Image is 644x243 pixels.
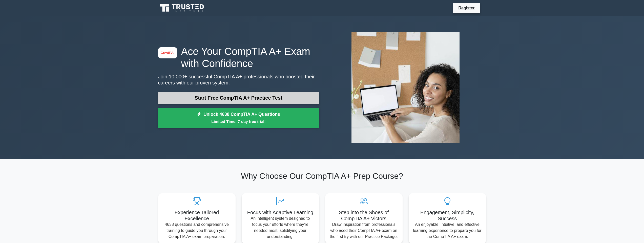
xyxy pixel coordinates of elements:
a: Unlock 4638 CompTIA A+ QuestionsLimited Time: 7-day free trial! [158,108,319,128]
p: An intelligent system designed to focus your efforts where they're needed most, solidifying your ... [246,215,315,240]
h2: Why Choose Our CompTIA A+ Prep Course? [158,171,486,181]
h5: Focus with Adaptive Learning [246,209,315,215]
p: Join 10,000+ successful CompTIA A+ professionals who boosted their careers with our proven system. [158,74,319,86]
h1: Ace Your CompTIA A+ Exam with Confidence [158,45,319,70]
h5: Experience Tailored Excellence [162,209,232,222]
a: Register [455,5,477,11]
p: An enjoyable, intuitive, and effective learning experience to prepare you for the CompTIA A+ exam. [413,222,482,240]
p: Draw inspiration from professionals who aced their CompTIA A+ exam on the first try with our Prac... [329,222,399,240]
p: 4638 questions and comprehensive training to guide you through your CompTIA A+ exam preparation. [162,222,232,240]
small: Limited Time: 7-day free trial! [164,119,313,124]
h5: Engagement, Simplicity, Success [413,209,482,222]
a: Start Free CompTIA A+ Practice Test [158,92,319,104]
h5: Step into the Shoes of CompTIA A+ Victors [329,209,399,222]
